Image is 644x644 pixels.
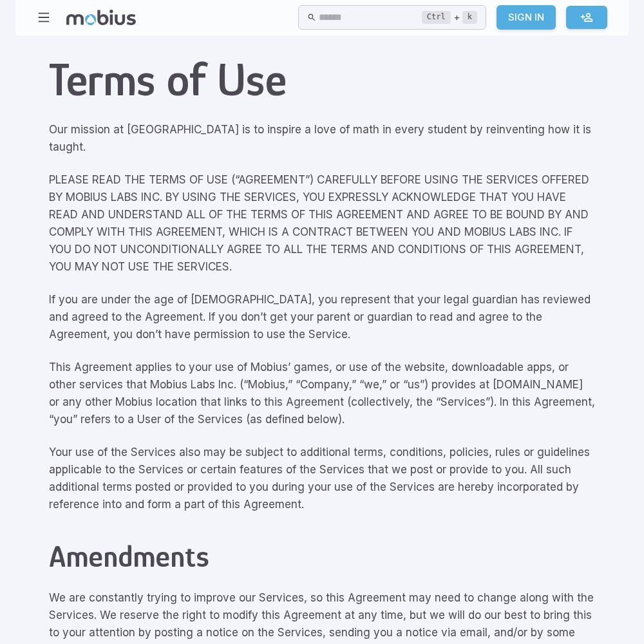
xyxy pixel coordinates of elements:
[462,11,477,24] kbd: k
[49,171,595,276] p: PLEASE READ THE TERMS OF USE (“AGREEMENT”) CAREFULLY BEFORE USING THE SERVICES OFFERED BY MOBIUS ...
[49,539,595,574] h2: Amendments
[497,5,556,30] a: Sign In
[422,10,477,25] div: +
[422,11,451,24] kbd: Ctrl
[49,291,595,343] p: If you are under the age of [DEMOGRAPHIC_DATA], you represent that your legal guardian has review...
[49,359,595,428] p: This Agreement applies to your use of Mobius’ games, or use of the website, downloadable apps, or...
[49,121,595,156] p: Our mission at [GEOGRAPHIC_DATA] is to inspire a love of math in every student by reinventing how...
[49,53,595,106] h1: Terms of Use
[49,444,595,513] p: Your use of the Services also may be subject to additional terms, conditions, policies, rules or ...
